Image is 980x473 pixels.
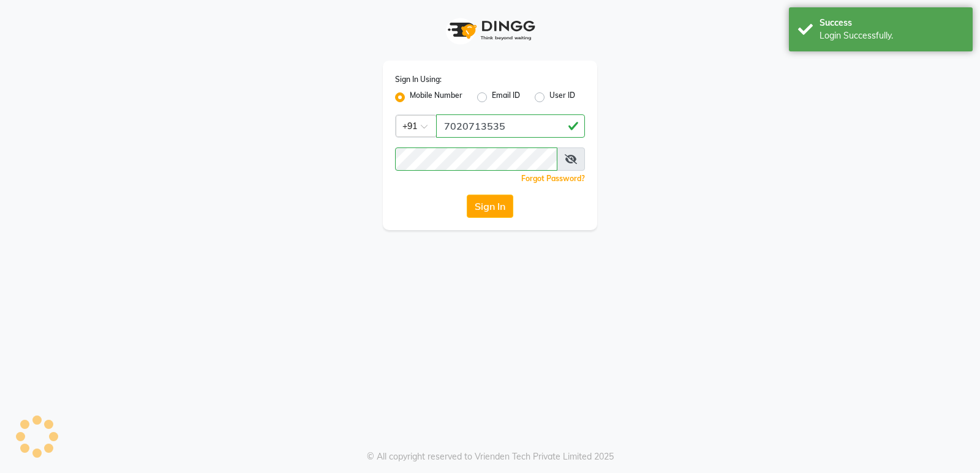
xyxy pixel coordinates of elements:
[549,90,575,105] label: User ID
[492,90,520,105] label: Email ID
[467,195,513,218] button: Sign In
[521,174,585,183] a: Forgot Password?
[395,74,442,85] label: Sign In Using:
[820,17,963,29] div: Success
[436,114,585,138] input: Username
[410,90,462,105] label: Mobile Number
[395,147,557,171] input: Username
[820,29,963,42] div: Login Successfully.
[441,12,539,48] img: logo1.svg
